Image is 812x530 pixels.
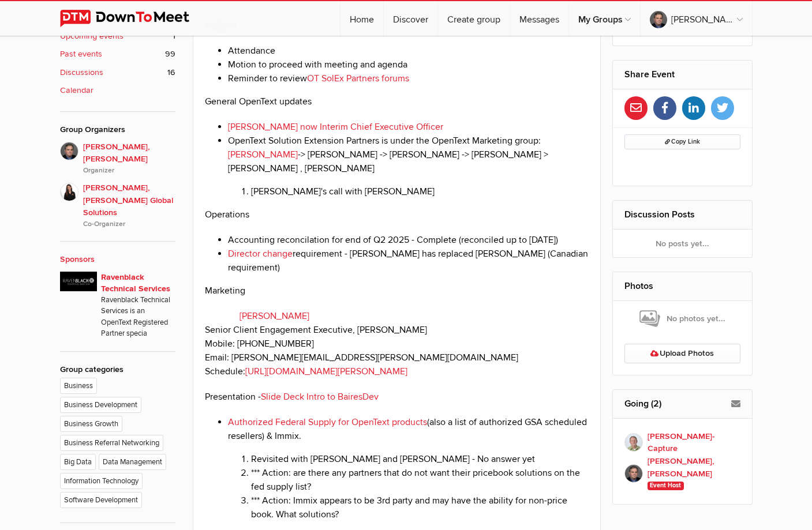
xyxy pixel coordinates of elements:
a: [PERSON_NAME]-Capture [624,430,740,455]
i: Organizer [83,166,175,176]
span: No photos yet... [639,309,725,329]
h2: Share Event [624,61,740,88]
li: [PERSON_NAME]'s call with [PERSON_NAME] [251,185,589,198]
a: Messages [510,1,568,36]
li: Revisited with [PERSON_NAME] and [PERSON_NAME] - No answer yet [251,452,589,466]
a: Discussion Posts [624,209,695,220]
b: Upcoming events [60,30,124,43]
img: David Nock_Cad-Capture [624,433,643,452]
li: *** Action: are there any partners that do not want their pricebook solutions on the fed supply l... [251,466,589,494]
a: [URL][DOMAIN_NAME][PERSON_NAME] [245,366,407,377]
button: Copy Link [624,134,740,149]
li: requirement - [PERSON_NAME] has replaced [PERSON_NAME] (Canadian requirement) [228,247,589,275]
div: Group Organizers [60,123,175,136]
li: (also a list of authorized GSA scheduled resellers) & Immix. [228,415,589,521]
a: Sponsors [60,254,95,264]
h2: Going (2) [624,390,740,418]
p: Ravenblack Technical Services is an OpenText Registered Partner specia [101,295,175,340]
p: Operations [205,208,589,221]
div: Group categories [60,363,175,376]
a: Past events 99 [60,48,175,61]
a: [PERSON_NAME] [240,310,309,322]
i: Co-Organizer [83,219,175,230]
p: Marketing [205,284,589,298]
li: Accounting reconcilation for end of Q2 2025 - Complete (reconciled up to [DATE]) [228,233,589,247]
li: Attendance [228,44,589,58]
a: OT SolEx Partners forums [307,73,409,84]
img: Melissa Salm, Wertheim Global Solutions [60,183,78,201]
a: [PERSON_NAME], [PERSON_NAME] Global SolutionsCo-Organizer [60,176,175,230]
span: [PERSON_NAME], [PERSON_NAME] Global Solutions [83,182,175,230]
div: No posts yet... [613,230,752,257]
img: Ravenblack Technical Services [60,272,97,291]
a: [PERSON_NAME], [PERSON_NAME]Organizer [60,142,175,176]
a: Calendar [60,84,175,97]
span: Event Host [648,482,684,491]
p: General OpenText updates [205,95,589,108]
img: Sean Murphy, Cassia [624,464,643,483]
a: Slide Deck Intro to BairesDev [261,391,379,403]
a: Director change [228,248,293,260]
span: [PERSON_NAME], [PERSON_NAME] [83,141,175,176]
a: Upcoming events 1 [60,30,175,43]
a: [PERSON_NAME] now Interim Chief Executive Officer [228,121,443,133]
span: 1 [173,30,175,43]
img: Sean Murphy, Cassia [60,142,78,160]
b: [PERSON_NAME], [PERSON_NAME] [648,455,740,480]
b: Calendar [60,84,93,97]
a: Upload Photos [624,344,740,363]
b: Discussions [60,66,103,79]
p: Senior Client Engagement Executive, [PERSON_NAME] Mobile: [PHONE_NUMBER] Email: [PERSON_NAME][EMA... [205,309,589,378]
span: 16 [167,66,175,79]
a: Discover [384,1,437,36]
a: Authorized Federal Supply for OpenText products [228,416,427,428]
a: [PERSON_NAME], [PERSON_NAME] [641,1,752,36]
a: Photos [624,280,653,292]
img: DownToMeet [60,10,207,27]
a: Home [340,1,383,36]
a: My Groups [569,1,640,36]
a: Ravenblack Technical Services [101,272,170,294]
li: Motion to proceed with meeting and agenda [228,58,589,72]
a: Create group [438,1,510,36]
a: [PERSON_NAME] [228,149,298,160]
p: Presentation - [205,390,589,404]
li: OpenText Solution Extension Partners is under the OpenText Marketing group: -> [PERSON_NAME] -> [... [228,134,589,198]
a: [PERSON_NAME], [PERSON_NAME] Event Host [624,455,740,493]
a: Discussions 16 [60,66,175,79]
span: Copy Link [665,138,700,145]
li: *** Action: Immix appears to be 3rd party and may have the ability for non-price book. What solut... [251,494,589,521]
b: Past events [60,48,102,61]
span: 99 [165,48,175,61]
b: [PERSON_NAME]-Capture [648,430,740,455]
li: Reminder to review [228,72,589,85]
